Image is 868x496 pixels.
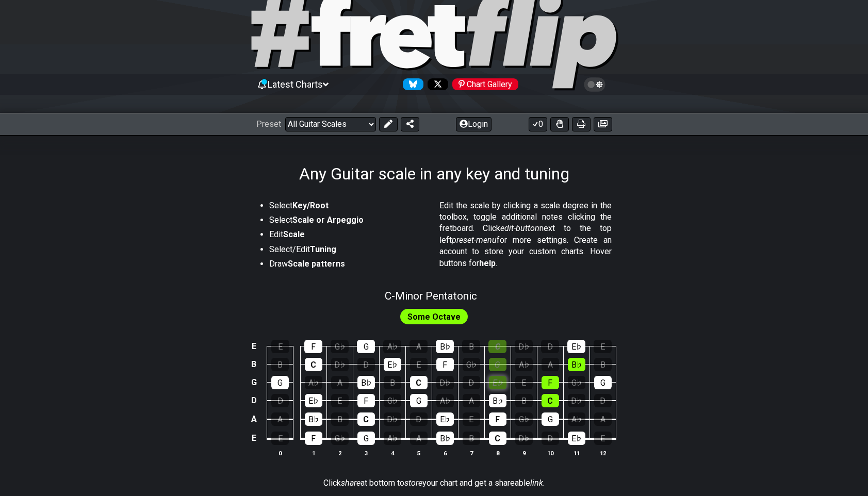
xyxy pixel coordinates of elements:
div: G♭ [384,394,401,407]
a: Follow #fretflip at Bluesky [399,78,423,90]
div: G♭ [331,432,349,445]
div: A [410,340,428,353]
li: Select [269,214,427,229]
div: D [542,432,559,445]
th: 7 [458,448,484,458]
strong: Tuning [310,244,336,254]
a: #fretflip at Pinterest [448,78,518,90]
div: E♭ [489,376,506,389]
div: G [357,432,375,445]
div: D [410,412,428,426]
div: F [305,432,322,445]
div: A [542,358,559,371]
td: G [248,373,260,391]
a: Follow #fretflip at X [423,78,448,90]
span: Toggle light / dark theme [589,80,601,89]
div: C [305,358,322,371]
div: C [489,432,506,445]
strong: Scale or Arpeggio [292,215,364,225]
div: B♭ [357,376,375,389]
div: A♭ [305,376,322,389]
th: 4 [379,448,405,458]
div: E [463,412,480,426]
div: E [410,358,428,371]
div: E♭ [568,432,585,445]
th: 0 [267,448,293,458]
li: Select/Edit [269,244,427,258]
div: A♭ [515,358,533,371]
th: 2 [326,448,353,458]
div: B♭ [489,394,506,407]
li: Select [269,200,427,214]
button: Share Preset [401,117,419,131]
div: E [271,340,289,353]
td: E [248,338,260,356]
th: 6 [432,448,458,458]
strong: help [479,258,496,268]
div: B [271,358,289,371]
div: F [489,412,506,426]
div: D♭ [568,394,585,407]
div: E♭ [436,412,454,426]
div: B♭ [436,340,454,353]
div: D [271,394,289,407]
td: D [248,391,260,410]
span: First enable full edit mode to edit [407,309,461,324]
div: E♭ [567,340,585,353]
p: Edit the scale by clicking a scale degree in the toolbox, toggle additional notes clicking the fr... [439,200,612,269]
div: Chart Gallery [452,78,518,90]
div: A♭ [568,412,585,426]
th: 11 [563,448,589,458]
div: D♭ [515,340,533,353]
div: A♭ [436,394,454,407]
div: G [357,340,375,353]
th: 12 [589,448,616,458]
div: G [594,376,612,389]
div: G [271,376,289,389]
div: D♭ [384,412,401,426]
div: B [515,394,533,407]
div: D [357,358,375,371]
li: Draw [269,258,427,273]
strong: Scale [283,229,305,239]
div: E [594,432,612,445]
th: 1 [300,448,326,458]
div: C [357,412,375,426]
div: G♭ [568,376,585,389]
span: Preset [256,119,281,129]
div: B♭ [568,358,585,371]
button: 0 [529,117,547,131]
div: B [384,376,401,389]
div: E [515,376,533,389]
div: C [542,394,559,407]
div: D [463,376,480,389]
select: Preset [285,117,376,131]
div: D [594,394,612,407]
strong: Scale patterns [288,259,345,269]
div: G♭ [463,358,480,371]
div: F [357,394,375,407]
th: 10 [537,448,563,458]
em: store [404,478,422,488]
th: 3 [353,448,379,458]
div: B [462,340,480,353]
div: G♭ [331,340,349,353]
div: D♭ [436,376,454,389]
em: share [341,478,361,488]
div: D♭ [331,358,349,371]
div: A♭ [383,340,401,353]
button: Login [456,117,492,131]
div: A [271,412,289,426]
div: C [488,340,506,353]
div: F [542,376,559,389]
th: 9 [511,448,537,458]
button: Toggle Dexterity for all fretkits [550,117,569,131]
div: E [331,394,349,407]
h1: Any Guitar scale in any key and tuning [299,164,569,184]
div: B♭ [305,412,322,426]
div: B [331,412,349,426]
em: edit-button [500,223,539,233]
div: D [541,340,559,353]
em: link [530,478,543,488]
div: B♭ [436,432,454,445]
